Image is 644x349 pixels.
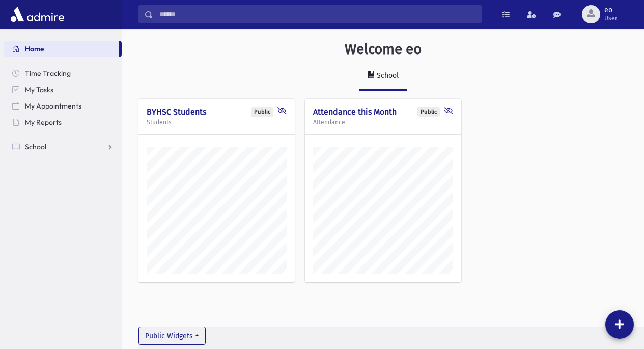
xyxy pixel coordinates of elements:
a: School [4,139,122,155]
div: Public [251,107,273,117]
span: My Tasks [25,85,53,94]
img: AdmirePro [8,4,67,24]
a: School [359,62,407,91]
div: School [375,71,399,80]
a: My Reports [4,114,122,130]
h4: Attendance this Month [313,107,453,117]
h3: Welcome eo [345,41,422,58]
h4: BYHSC Students [147,107,287,117]
div: Public [417,107,440,117]
button: Public Widgets [138,327,206,345]
span: My Reports [25,118,62,127]
a: My Tasks [4,82,122,98]
h5: Attendance [313,119,453,126]
span: School [25,142,46,151]
input: Search [153,5,481,23]
span: eo [604,6,618,14]
a: Time Tracking [4,65,122,82]
a: Home [4,41,119,57]
h5: Students [147,119,287,126]
a: My Appointments [4,98,122,114]
span: My Appointments [25,101,81,111]
span: Time Tracking [25,69,71,78]
span: User [604,14,618,22]
span: Home [25,44,44,53]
